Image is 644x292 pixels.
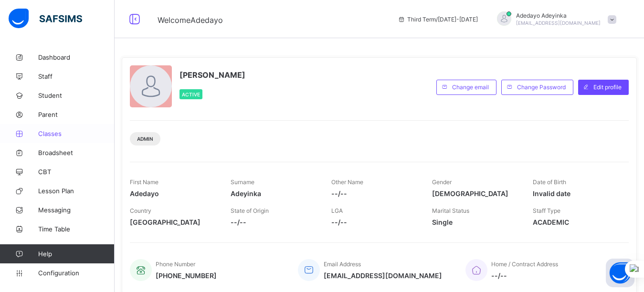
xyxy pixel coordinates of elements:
[517,83,566,91] span: Change Password
[231,189,317,198] span: Adeyinka
[331,178,363,186] span: Other Name
[38,149,115,156] span: Broadsheet
[398,16,478,23] span: session/term information
[432,189,518,198] span: [DEMOGRAPHIC_DATA]
[38,130,115,137] span: Classes
[331,207,343,214] span: LGA
[432,207,469,214] span: Marital Status
[156,271,217,280] span: [PHONE_NUMBER]
[533,178,566,186] span: Date of Birth
[137,136,153,142] span: Admin
[231,207,269,214] span: State of Origin
[331,189,418,198] span: --/--
[130,207,151,214] span: Country
[432,178,452,186] span: Gender
[38,53,115,61] span: Dashboard
[38,111,115,118] span: Parent
[231,178,254,186] span: Surname
[38,73,115,80] span: Staff
[487,11,621,27] div: AdedayoAdeyinka
[38,187,115,195] span: Lesson Plan
[182,92,200,97] span: Active
[38,250,114,258] span: Help
[533,189,619,198] span: Invalid date
[130,178,158,186] span: First Name
[324,261,361,268] span: Email Address
[516,20,601,26] span: [EMAIL_ADDRESS][DOMAIN_NAME]
[38,168,115,176] span: CBT
[179,70,245,80] span: [PERSON_NAME]
[533,218,619,226] span: ACADEMIC
[231,218,317,226] span: --/--
[606,259,634,287] button: Open asap
[9,9,82,29] img: safsims
[516,12,601,19] span: Adedayo Adeyinka
[38,92,115,99] span: Student
[331,218,418,226] span: --/--
[130,218,216,226] span: [GEOGRAPHIC_DATA]
[432,218,518,226] span: Single
[38,225,115,233] span: Time Table
[491,261,558,268] span: Home / Contract Address
[324,271,442,280] span: [EMAIL_ADDRESS][DOMAIN_NAME]
[130,189,216,198] span: Adedayo
[491,271,558,280] span: --/--
[452,83,489,91] span: Change email
[158,15,223,25] span: Welcome Adedayo
[38,206,115,214] span: Messaging
[533,207,560,214] span: Staff Type
[593,83,622,91] span: Edit profile
[38,269,114,277] span: Configuration
[156,261,195,268] span: Phone Number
